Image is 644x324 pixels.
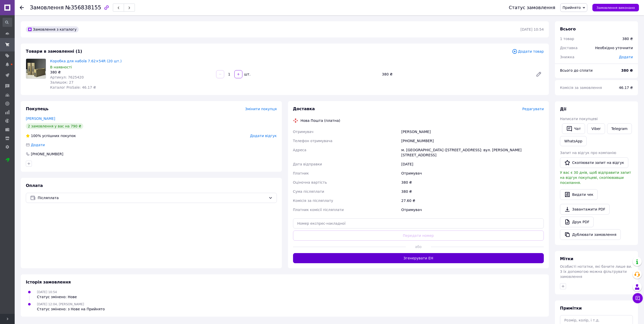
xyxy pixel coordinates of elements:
[26,117,55,121] a: [PERSON_NAME]
[293,106,315,111] span: Доставка
[26,133,76,138] div: успішних покупок
[293,130,314,134] span: Отримувач
[560,46,577,50] span: Доставка
[38,195,266,201] span: Післяплата
[560,217,594,227] a: Друк PDF
[587,123,605,134] a: Viber
[560,204,610,215] a: Завантажити PDF
[50,75,84,79] span: Артикул: 7625420
[293,162,322,166] span: Дата відправки
[560,55,574,59] span: Знижка
[560,107,566,111] span: Дії
[621,68,633,72] b: 380 ₴
[30,5,64,11] span: Замовлення
[50,85,96,89] span: Каталог ProSale: 46.17 ₴
[26,106,49,111] span: Покупець
[400,145,545,160] div: м. [GEOGRAPHIC_DATA] ([STREET_ADDRESS]: вул. [PERSON_NAME][STREET_ADDRESS]
[400,187,545,196] div: 380 ₴
[406,244,431,249] span: або
[596,6,635,10] span: Замовлення виконано
[50,80,73,84] span: Залишок: 27
[619,55,633,59] span: Додати
[293,148,306,152] span: Адреса
[400,205,545,214] div: Отримувач
[633,293,643,303] button: Чат з покупцем
[293,253,544,263] button: Згенерувати ЕН
[560,68,593,72] span: Всього до сплати
[293,171,309,175] span: Платник
[37,290,57,294] span: [DATE] 10:54
[37,294,77,299] div: Статус змінено: Нове
[560,264,632,279] span: Особисті нотатки, які бачите лише ви. З їх допомогою можна фільтрувати замовлення
[243,72,251,77] div: шт.
[512,49,544,54] span: Додати товар
[37,307,105,312] div: Статус змінено: з Нове на Прийнято
[560,151,616,155] span: Запит на відгук про компанію
[400,127,545,136] div: [PERSON_NAME]
[563,6,581,10] span: Прийнято
[26,280,71,284] span: Історія замовлення
[592,4,639,11] button: Замовлення виконано
[607,123,632,134] a: Telegram
[592,42,636,53] div: Необхідно уточнити
[299,118,342,123] div: Нова Пошта (платна)
[293,208,344,212] span: Платник комісії післяплати
[534,69,544,79] a: Редагувати
[293,218,544,228] input: Номер експрес-накладної
[26,123,83,129] div: 2 замовлення у вас на 790 ₴
[560,136,587,146] a: WhatsApp
[30,151,64,157] div: [PHONE_NUMBER]
[560,37,574,41] span: 1 товар
[522,107,544,111] span: Редагувати
[31,143,45,147] span: Додати
[65,5,101,11] span: №356838155
[400,136,545,145] div: [PHONE_NUMBER]
[26,59,46,79] img: Коробка для набоїв 7.62×54R (20 шт.)
[31,134,41,138] span: 100%
[26,26,79,32] div: Замовлення з каталогу
[37,302,84,306] span: [DATE] 12:04, [PERSON_NAME]
[50,59,122,63] a: Коробка для набоїв 7.62×54R (20 шт.)
[50,70,212,75] div: 380 ₴
[560,229,621,240] button: Дублювати замовлення
[521,27,544,31] time: [DATE] 10:54
[26,49,82,54] span: Товари в замовленні (1)
[560,86,602,90] span: Комісія за замовлення
[245,107,277,111] span: Змінити покупця
[293,139,333,143] span: Телефон отримувача
[400,178,545,187] div: 380 ₴
[50,65,72,69] span: В наявності
[560,170,631,185] span: У вас є 30 днів, щоб відправити запит на відгук покупцеві, скопіювавши посилання.
[380,71,532,78] div: 380 ₴
[560,117,598,121] span: Написати покупцеві
[400,169,545,178] div: Отримувач
[400,160,545,169] div: [DATE]
[20,5,24,10] div: Повернутися назад
[560,27,576,31] span: Всього
[400,196,545,205] div: 27.60 ₴
[26,183,43,188] span: Оплата
[560,157,628,168] button: Скопіювати запит на відгук
[560,306,582,311] span: Примітки
[622,36,633,41] div: 380 ₴
[560,189,598,200] button: Видати чек
[293,199,333,203] span: Комісія за післяплату
[250,134,277,138] span: Додати відгук
[293,180,327,184] span: Оціночна вартість
[560,256,573,261] span: Мітки
[619,86,633,90] span: 46.17 ₴
[509,5,555,10] div: Статус замовлення
[293,189,324,194] span: Сума післяплати
[562,123,585,134] button: Чат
